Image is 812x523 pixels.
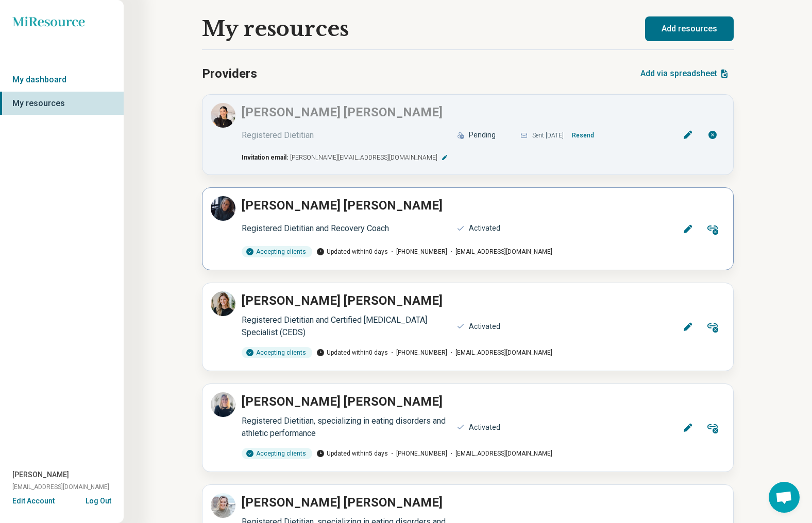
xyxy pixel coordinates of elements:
div: Accepting clients [242,347,312,358]
button: Add via spreadsheet [636,61,734,86]
span: Updated within 5 days [316,449,388,458]
div: Pending [469,130,496,141]
div: Registered Dietitian, specializing in eating disorders and athletic performance [242,415,450,440]
h2: Providers [202,64,257,83]
p: [PERSON_NAME] [PERSON_NAME] [242,196,443,215]
div: Accepting clients [242,246,312,257]
button: Log Out [86,496,111,504]
div: Sent [DATE] [520,127,659,144]
div: Activated [469,321,500,332]
span: [PHONE_NUMBER] [388,449,447,458]
div: Registered Dietitian and Certified [MEDICAL_DATA] Specialist (CEDS) [242,314,450,339]
div: Registered Dietitian and Recovery Coach [242,222,450,235]
button: Edit Account [12,496,55,507]
span: [EMAIL_ADDRESS][DOMAIN_NAME] [12,482,109,492]
div: Registered Dietitian [242,129,450,142]
span: [PERSON_NAME] [12,469,69,480]
span: [PHONE_NUMBER] [388,247,447,256]
span: [PHONE_NUMBER] [388,348,447,357]
button: Add resources [645,16,734,41]
p: [PERSON_NAME] [PERSON_NAME] [242,291,443,310]
span: [EMAIL_ADDRESS][DOMAIN_NAME] [447,449,552,458]
span: [PERSON_NAME][EMAIL_ADDRESS][DOMAIN_NAME] [290,153,437,162]
div: Activated [469,223,500,234]
div: Open chat [769,482,800,513]
span: [EMAIL_ADDRESS][DOMAIN_NAME] [447,348,552,357]
span: [EMAIL_ADDRESS][DOMAIN_NAME] [447,247,552,256]
button: Resend [568,127,598,144]
span: Updated within 0 days [316,247,388,256]
div: Activated [469,422,500,433]
p: [PERSON_NAME] [PERSON_NAME] [242,103,443,121]
p: [PERSON_NAME] [PERSON_NAME] [242,392,443,411]
h1: My resources [202,17,349,41]
span: Invitation email: [242,153,288,162]
p: [PERSON_NAME] [PERSON_NAME] [242,493,443,512]
div: Accepting clients [242,448,312,459]
span: Updated within 0 days [316,348,388,357]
